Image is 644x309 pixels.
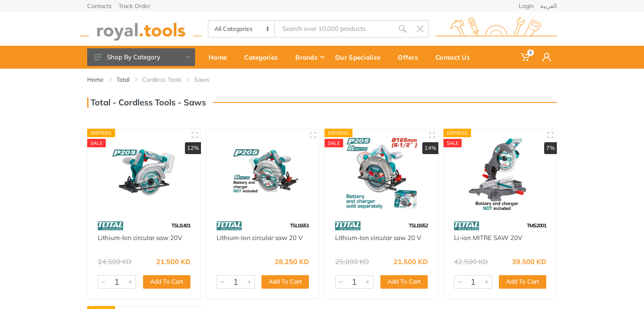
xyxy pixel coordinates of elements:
img: 86.webp [335,218,361,233]
div: SALE [443,139,462,147]
a: Total [116,75,129,84]
a: Lithium-Ion circular saw 20 V [335,234,421,242]
a: Home [203,46,238,69]
a: Lithium-Ion circular saw 20 V [217,234,303,242]
div: 12% [185,142,201,154]
button: Shop By Category [87,48,195,66]
a: Home [87,75,104,84]
a: Our Specialize [329,46,392,69]
div: Categories [238,48,289,66]
a: Login [519,3,534,9]
img: royal.tools Logo [435,17,557,41]
img: Royal Tools - Lithium-Ion circular saw 20V [95,137,193,210]
a: 0 [515,46,537,69]
img: Royal Tools - Lithium-Ion circular saw 20 V [333,137,430,210]
span: TMS2001 [527,222,546,229]
div: Home [203,48,238,66]
h3: Total - Cordless Tools - Saws [87,97,206,108]
button: Add To Cart [499,275,546,289]
img: Royal Tools - Li-ion MITRE SAW 20V [451,137,549,210]
a: Categories [238,46,289,69]
img: royal.tools Logo [80,17,202,41]
a: Cordless Tools [142,75,182,84]
div: 42.500 KD [454,258,488,265]
div: Our Specialize [329,48,392,66]
a: Track Order [118,3,150,9]
div: Express [443,129,471,137]
div: 28.250 KD [275,258,309,265]
img: 86.webp [454,218,479,233]
a: Contacts [87,3,112,9]
a: Lithium-Ion circular saw 20V [98,234,182,242]
a: Li-ion MITRE SAW 20V [454,234,522,242]
nav: breadcrumb [87,75,557,84]
div: SALE [325,139,343,147]
button: Add To Cart [261,275,309,289]
div: 24.500 KD [98,258,132,265]
button: Add To Cart [380,275,428,289]
span: TSLI1651 [290,222,309,229]
div: 21.500 KD [394,258,428,265]
a: Offers [392,46,429,69]
button: Add To Cart [143,275,190,289]
div: 25.000 KD [335,258,369,265]
div: 7% [544,142,557,154]
img: 86.webp [217,218,242,233]
div: 39.500 KD [512,258,546,265]
div: SALE [87,139,106,147]
div: Express [325,129,352,137]
div: 14% [422,142,438,154]
div: Contact Us [429,48,482,66]
select: Category [209,21,275,37]
span: TSLI1652 [409,222,428,229]
span: 0 [527,50,534,56]
span: TSLI1401 [171,222,190,229]
div: Offers [392,48,429,66]
div: Brands [289,48,329,66]
input: Site search [275,20,394,38]
li: Saws [194,75,222,84]
div: 21.500 KD [156,258,190,265]
a: العربية [540,3,557,9]
img: 86.webp [98,218,123,233]
a: Contact Us [429,46,482,69]
div: Express [87,129,115,137]
img: Royal Tools - Lithium-Ion circular saw 20 V [214,137,312,210]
